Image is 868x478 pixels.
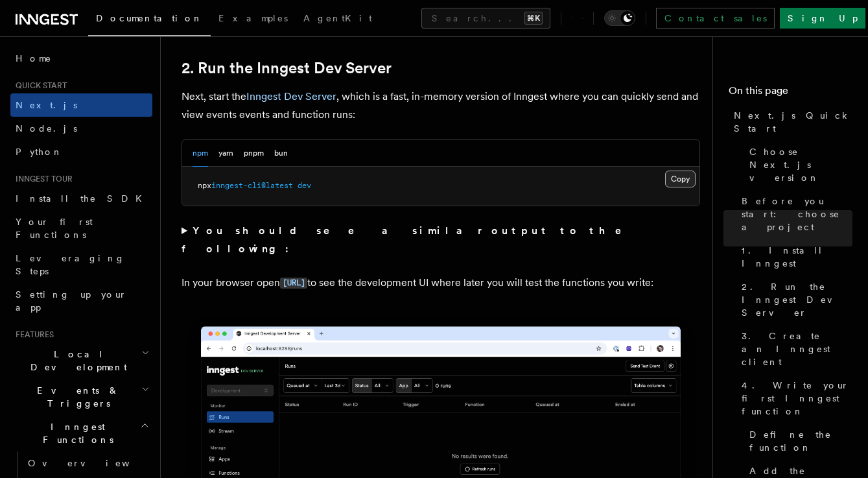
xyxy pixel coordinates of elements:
[604,10,635,26] button: Toggle dark mode
[16,147,63,157] span: Python
[28,458,161,468] span: Overview
[298,181,311,190] span: dev
[198,181,211,190] span: npx
[244,140,264,167] button: pnpm
[182,88,700,124] p: Next, start the , which is a fast, in-memory version of Inngest where you can quickly send and vi...
[744,140,852,189] a: Choose Next.js version
[274,140,288,167] button: bun
[296,4,380,35] a: AgentKit
[280,278,307,289] code: [URL]
[218,140,233,167] button: yarn
[10,210,152,246] a: Your first Functions
[665,171,696,187] button: Copy
[10,420,140,446] span: Inngest Functions
[88,4,211,36] a: Documentation
[16,52,52,65] span: Home
[729,104,852,140] a: Next.js Quick Start
[744,423,852,459] a: Define the function
[742,379,852,418] span: 4. Write your first Inngest function
[749,428,852,454] span: Define the function
[749,145,852,184] span: Choose Next.js version
[736,275,852,324] a: 2. Run the Inngest Dev Server
[303,13,372,23] span: AgentKit
[10,283,152,319] a: Setting up your app
[16,253,125,276] span: Leveraging Steps
[10,415,152,451] button: Inngest Functions
[246,90,336,102] a: Inngest Dev Server
[524,12,543,25] kbd: ⌘K
[10,348,141,374] span: Local Development
[16,193,150,204] span: Install the SDK
[736,324,852,374] a: 3. Create an Inngest client
[736,239,852,275] a: 1. Install Inngest
[736,189,852,239] a: Before you start: choose a project
[656,8,775,29] a: Contact sales
[23,451,152,475] a: Overview
[734,109,852,135] span: Next.js Quick Start
[211,181,293,190] span: inngest-cli@latest
[193,140,208,167] button: npm
[10,47,152,70] a: Home
[96,13,203,23] span: Documentation
[742,244,852,270] span: 1. Install Inngest
[211,4,296,35] a: Examples
[729,83,852,104] h4: On this page
[182,59,392,77] a: 2. Run the Inngest Dev Server
[10,384,141,410] span: Events & Triggers
[10,174,73,184] span: Inngest tour
[182,274,700,293] p: In your browser open to see the development UI where later you will test the functions you write:
[742,195,852,233] span: Before you start: choose a project
[280,276,307,289] a: [URL]
[10,187,152,210] a: Install the SDK
[10,93,152,117] a: Next.js
[10,140,152,163] a: Python
[10,246,152,283] a: Leveraging Steps
[16,289,127,313] span: Setting up your app
[16,123,77,134] span: Node.js
[218,13,288,23] span: Examples
[182,222,700,258] summary: You should see a similar output to the following:
[421,8,550,29] button: Search...⌘K
[182,224,640,255] strong: You should see a similar output to the following:
[10,80,67,91] span: Quick start
[742,280,852,319] span: 2. Run the Inngest Dev Server
[736,374,852,423] a: 4. Write your first Inngest function
[16,217,93,240] span: Your first Functions
[16,100,77,110] span: Next.js
[10,117,152,140] a: Node.js
[10,342,152,379] button: Local Development
[10,329,54,340] span: Features
[10,379,152,415] button: Events & Triggers
[780,8,865,29] a: Sign Up
[742,329,852,368] span: 3. Create an Inngest client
